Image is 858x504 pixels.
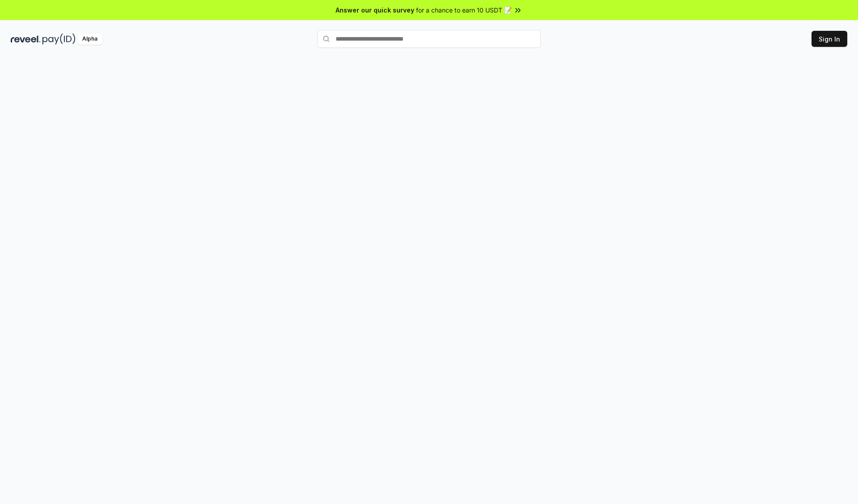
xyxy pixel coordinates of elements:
div: Alpha [77,33,102,45]
span: for a chance to earn 10 USDT 📝 [416,5,512,15]
img: reveel_dark [11,33,41,45]
button: Sign In [812,31,847,47]
img: pay_id [42,33,76,45]
span: Answer our quick survey [336,5,414,15]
